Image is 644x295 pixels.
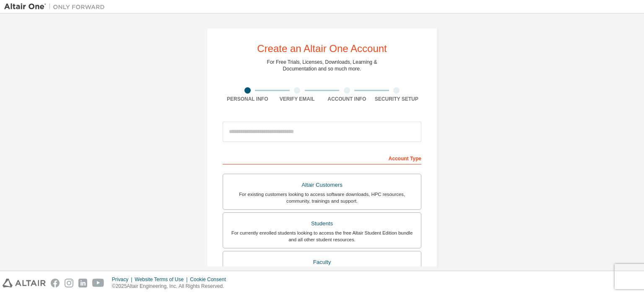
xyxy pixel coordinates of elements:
img: instagram.svg [65,279,73,287]
div: Privacy [112,276,135,283]
img: altair_logo.svg [3,279,46,287]
div: Cookie Consent [190,276,231,283]
div: For existing customers looking to access software downloads, HPC resources, community, trainings ... [228,191,416,204]
p: © 2025 Altair Engineering, Inc. All Rights Reserved. [112,283,231,290]
div: Security Setup [372,96,422,102]
img: linkedin.svg [78,279,87,287]
div: Students [228,218,416,230]
div: Verify Email [273,96,322,102]
div: For currently enrolled students looking to access the free Altair Student Edition bundle and all ... [228,230,416,243]
div: Create an Altair One Account [257,44,387,54]
div: Altair Customers [228,179,416,191]
div: Faculty [228,256,416,268]
div: For Free Trials, Licenses, Downloads, Learning & Documentation and so much more. [267,59,377,72]
div: Website Terms of Use [135,276,190,283]
img: facebook.svg [51,279,60,287]
div: Account Type [223,151,421,164]
img: Altair One [4,3,109,11]
div: Account Info [322,96,372,102]
div: Personal Info [223,96,273,102]
img: youtube.svg [92,279,104,287]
